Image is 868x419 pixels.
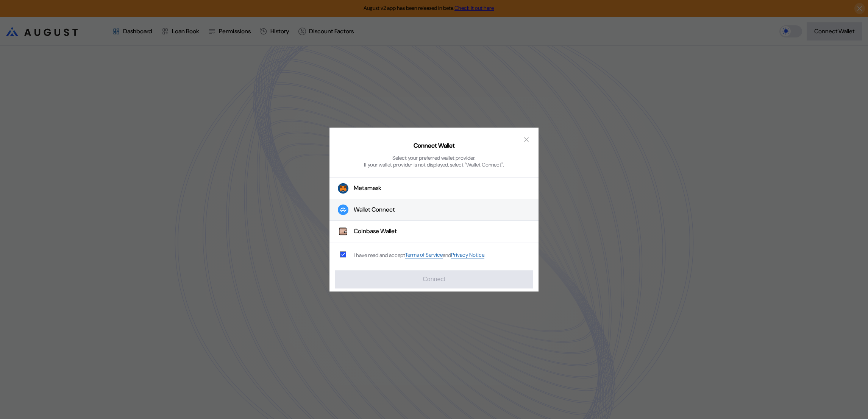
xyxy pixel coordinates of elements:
[364,161,504,168] div: If your wallet provider is not displayed, select "Wallet Connect".
[338,226,348,237] img: Coinbase Wallet
[451,252,484,259] a: Privacy Notice
[520,134,532,146] button: close modal
[354,252,486,259] div: I have read and accept .
[354,227,397,235] div: Coinbase Wallet
[335,270,533,288] button: Connect
[329,199,539,221] button: Wallet Connect
[392,154,476,161] div: Select your preferred wallet provider.
[329,221,539,243] button: Coinbase WalletCoinbase Wallet
[354,184,381,192] div: Metamask
[354,206,395,214] div: Wallet Connect
[329,178,539,199] button: Metamask
[405,252,443,259] a: Terms of Service
[414,142,455,150] h2: Connect Wallet
[443,252,451,259] span: and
